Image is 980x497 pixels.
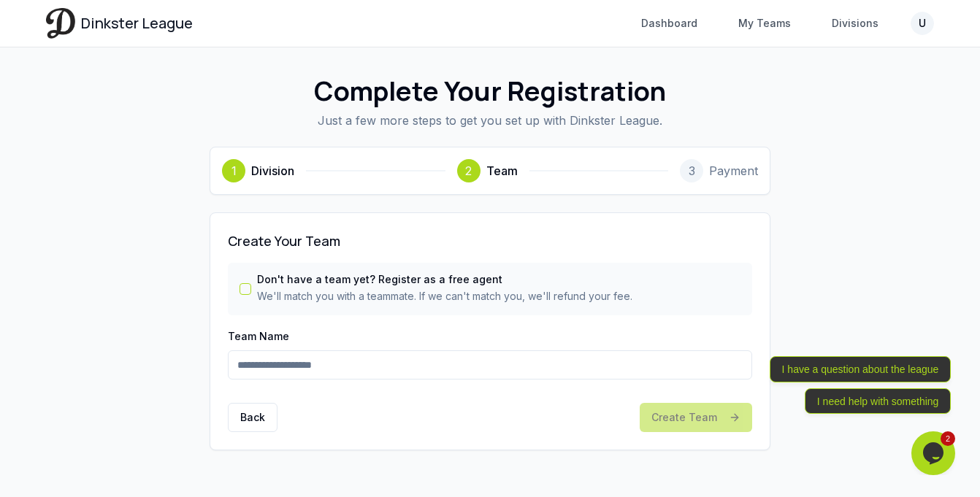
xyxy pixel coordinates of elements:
[46,8,75,38] img: Dinkster
[69,112,911,129] p: Just a few more steps to get you set up with Dinkster League.
[257,289,632,304] p: We'll match you with a teammate. If we can't match you, we'll refund your fee.
[730,10,800,36] a: My Teams
[228,403,277,432] button: Back
[228,330,289,342] label: Team Name
[695,167,958,424] iframe: chat widget
[632,10,706,36] a: Dashboard
[228,231,752,251] h3: Create Your Team
[680,159,703,182] div: 3
[486,162,518,180] span: Team
[457,159,481,182] div: 2
[709,162,758,180] span: Payment
[81,13,193,34] span: Dinkster League
[69,77,911,106] h1: Complete Your Registration
[46,8,193,38] a: Dinkster League
[911,12,934,35] button: U
[823,10,887,36] a: Divisions
[222,159,245,182] div: 1
[911,431,958,475] iframe: chat widget
[251,162,294,180] span: Division
[257,274,632,285] label: Don't have a team yet? Register as a free agent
